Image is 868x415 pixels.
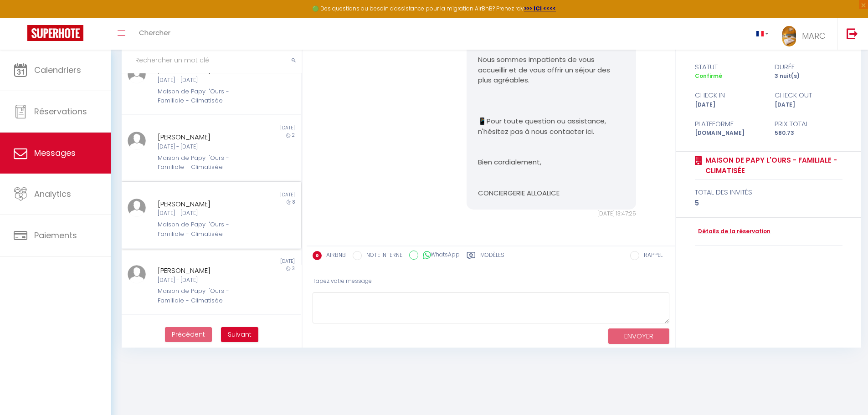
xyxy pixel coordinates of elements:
[211,124,300,132] div: [DATE]
[689,101,769,109] div: [DATE]
[158,209,250,218] div: [DATE] - [DATE]
[34,188,71,200] span: Analytics
[524,5,556,12] a: >>> ICI <<<<
[158,265,250,276] div: [PERSON_NAME]
[695,227,770,236] a: Détails de la réservation
[769,129,848,138] div: 580.73
[695,187,843,198] div: total des invités
[132,18,177,50] a: Chercher
[689,129,769,138] div: [DOMAIN_NAME]
[847,28,858,39] img: logout
[776,18,837,50] a: ... MARC
[128,65,146,83] img: ...
[158,276,250,285] div: [DATE] - [DATE]
[228,330,252,339] span: Suivant
[769,118,848,129] div: Prix total
[122,48,302,73] input: Rechercher un mot clé
[34,64,81,76] span: Calendriers
[211,191,300,199] div: [DATE]
[362,251,402,261] label: NOTE INTERNE
[689,118,769,129] div: Plateforme
[418,251,460,261] label: WhatsApp
[769,61,848,72] div: durée
[293,199,295,205] span: 8
[702,155,843,176] a: Maison de Papy l'Ours - Familiale - Climatisée
[292,265,295,272] span: 3
[782,26,796,46] img: ...
[158,132,250,143] div: [PERSON_NAME]
[158,143,250,151] div: [DATE] - [DATE]
[158,199,250,210] div: [PERSON_NAME]
[158,87,250,106] div: Maison de Papy l'Ours - Familiale - Climatisée
[608,328,669,344] button: ENVOYER
[139,28,170,37] span: Chercher
[292,132,295,138] span: 2
[34,147,76,159] span: Messages
[802,30,826,41] span: MARC
[639,251,663,261] label: RAPPEL
[769,101,848,109] div: [DATE]
[221,327,258,343] button: Next
[27,25,83,41] img: Super Booking
[165,327,212,343] button: Previous
[34,106,87,117] span: Réservations
[313,270,669,292] div: Tapez votre message
[128,265,146,283] img: ...
[158,154,250,172] div: Maison de Papy l'Ours - Familiale - Climatisée
[695,198,843,209] div: 5
[467,210,636,218] div: [DATE] 13:47:25
[158,287,250,305] div: Maison de Papy l'Ours - Familiale - Climatisée
[158,76,250,85] div: [DATE] - [DATE]
[695,72,722,80] span: Confirmé
[689,90,769,101] div: check in
[322,251,346,261] label: AIRBNB
[158,220,250,239] div: Maison de Papy l'Ours - Familiale - Climatisée
[34,230,77,241] span: Paiements
[172,330,205,339] span: Précédent
[769,90,848,101] div: check out
[769,72,848,81] div: 3 nuit(s)
[128,199,146,217] img: ...
[211,258,300,265] div: [DATE]
[480,251,504,262] label: Modèles
[128,132,146,150] img: ...
[689,61,769,72] div: statut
